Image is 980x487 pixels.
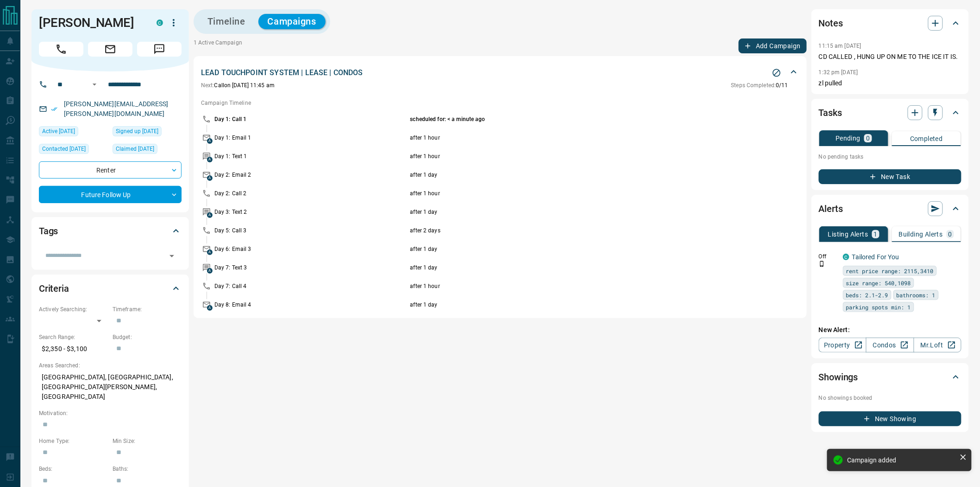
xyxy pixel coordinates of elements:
[819,43,861,49] p: 11:15 am [DATE]
[914,338,961,352] a: Mr.Loft
[201,81,275,90] p: Call on [DATE] 11:45 am
[207,212,213,218] span: A
[410,189,733,198] p: after 1 hour
[258,14,326,29] button: Campaigns
[116,127,158,136] span: Signed up [DATE]
[39,224,58,238] h2: Tags
[770,66,784,80] button: Stop Campaign
[819,69,858,76] p: 1:32 pm [DATE]
[214,301,408,309] p: Day 8: Email 4
[410,226,733,235] p: after 2 days
[113,333,182,341] p: Budget:
[731,82,776,89] span: Steps Completed:
[201,82,214,89] span: Next:
[848,456,956,464] div: Campaign added
[214,171,408,179] p: Day 2: Email 2
[410,152,733,160] p: after 1 hour
[846,302,911,312] span: parking spots min: 1
[819,78,961,88] p: zl pulled
[214,134,408,142] p: Day 1: Email 1
[910,135,943,142] p: Completed
[410,282,733,290] p: after 1 hour
[739,38,807,53] button: Add Campaign
[410,134,733,142] p: after 1 hour
[39,277,182,300] div: Criteria
[39,220,182,242] div: Tags
[819,201,843,216] h2: Alerts
[198,14,255,29] button: Timeline
[819,16,843,31] h2: Notes
[819,366,961,388] div: Showings
[819,12,961,34] div: Notes
[39,437,108,445] p: Home Type:
[731,81,788,90] p: 0 / 11
[157,19,163,26] div: condos.ca
[207,138,213,144] span: A
[819,198,961,220] div: Alerts
[113,437,182,445] p: Min Size:
[819,52,961,62] p: CD CALLED , HUNG UP ON ME TO THE ICE IT IS.
[819,169,961,184] button: New Task
[39,281,69,296] h2: Criteria
[410,263,733,272] p: after 1 day
[89,79,100,90] button: Open
[39,126,108,139] div: Sun Aug 03 2025
[39,42,83,57] span: Call
[846,278,911,288] span: size range: 540,1098
[897,290,936,300] span: bathrooms: 1
[819,411,961,426] button: New Showing
[819,252,837,261] p: Off
[819,105,842,120] h2: Tasks
[207,268,213,274] span: A
[42,144,86,154] span: Contacted [DATE]
[207,250,213,255] span: A
[214,226,408,235] p: Day 5: Call 3
[410,115,733,123] p: scheduled for: < a minute ago
[207,157,213,162] span: A
[866,338,914,352] a: Condos
[819,150,961,164] p: No pending tasks
[39,333,108,341] p: Search Range:
[113,126,182,139] div: Sun Jun 01 2025
[39,15,143,30] h1: [PERSON_NAME]
[39,409,182,417] p: Motivation:
[39,370,182,404] p: [GEOGRAPHIC_DATA], [GEOGRAPHIC_DATA], [GEOGRAPHIC_DATA][PERSON_NAME], [GEOGRAPHIC_DATA]
[410,245,733,253] p: after 1 day
[42,127,75,136] span: Active [DATE]
[39,144,108,157] div: Tue Jun 24 2025
[819,370,858,384] h2: Showings
[201,65,799,91] div: LEAD TOUCHPOINT SYSTEM | LEASE | CONDOSStop CampaignNext:Callon [DATE] 11:45 amSteps Completed:0/11
[874,231,878,237] p: 1
[843,254,849,260] div: condos.ca
[214,152,408,160] p: Day 1: Text 1
[214,189,408,198] p: Day 2: Call 2
[852,253,899,261] a: Tailored For You
[113,144,182,157] div: Mon Jun 23 2025
[194,38,242,53] p: 1 Active Campaign
[214,208,408,216] p: Day 3: Text 2
[410,171,733,179] p: after 1 day
[410,208,733,216] p: after 1 day
[51,106,57,112] svg: Email Verified
[819,325,961,335] p: New Alert:
[165,250,178,263] button: Open
[828,231,868,237] p: Listing Alerts
[410,301,733,309] p: after 1 day
[64,100,169,117] a: [PERSON_NAME][EMAIL_ADDRESS][PERSON_NAME][DOMAIN_NAME]
[949,231,952,237] p: 0
[207,305,213,311] span: A
[819,261,825,267] svg: Push Notification Only
[836,135,861,141] p: Pending
[819,102,961,124] div: Tasks
[899,231,943,237] p: Building Alerts
[88,42,132,57] span: Email
[39,465,108,473] p: Beds:
[39,186,182,203] div: Future Follow Up
[214,115,408,123] p: Day 1: Call 1
[846,266,934,276] span: rent price range: 2115,3410
[137,42,182,57] span: Message
[201,99,799,107] p: Campaign Timeline
[207,175,213,181] span: A
[39,305,108,314] p: Actively Searching:
[214,245,408,253] p: Day 6: Email 3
